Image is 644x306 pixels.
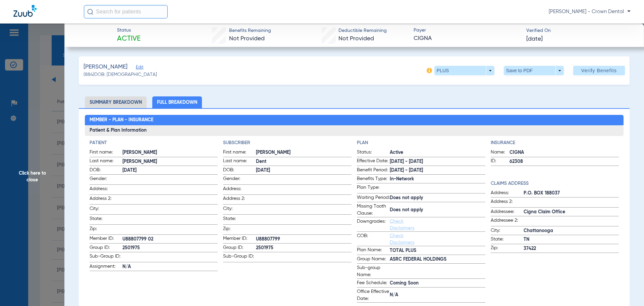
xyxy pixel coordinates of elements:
[491,180,619,187] h4: Claims Address
[90,205,122,214] span: City:
[357,175,390,183] span: Benefits Type:
[357,158,390,166] span: Effective Date:
[524,209,619,216] span: Cigna Claim Office
[491,208,524,216] span: Addressee:
[90,175,122,184] span: Gender:
[524,227,619,234] span: Chattanooga
[90,167,122,175] span: DOB:
[390,233,414,245] a: Check Disclaimers
[122,236,218,243] span: U88807799 02
[357,149,390,157] span: Status:
[390,256,485,263] span: ASRC FEDERAL HOLDINGS
[13,5,37,17] img: Zuub Logo
[90,195,122,204] span: Address 2:
[357,167,390,175] span: Benefit Period:
[390,207,485,214] span: Does not apply
[390,219,414,230] a: Check Disclaimers
[122,167,218,174] span: [DATE]
[223,158,256,166] span: Last name:
[491,158,509,166] span: ID:
[256,149,352,156] span: [PERSON_NAME]
[90,225,122,234] span: Zip:
[491,217,524,226] span: Addressee 2:
[357,247,390,255] span: Plan Name:
[357,184,390,193] span: Plan Type:
[338,27,387,34] span: Deductible Remaining
[524,236,619,243] span: TN
[90,149,122,157] span: First name:
[90,139,218,146] h4: Patient
[223,139,352,146] h4: Subscriber
[338,36,374,42] span: Not Provided
[491,245,524,253] span: Zip:
[434,66,494,75] button: PLUS
[357,218,390,231] span: Downgrades:
[524,190,619,197] span: P.O. BOX 188037
[573,66,625,75] button: Verify Benefits
[90,253,122,262] span: Sub-Group ID:
[581,68,617,73] span: Verify Benefits
[136,65,142,71] span: Edit
[122,263,218,270] span: N/A
[524,245,619,252] span: 37422
[526,27,633,34] span: Verified On
[152,96,202,108] li: Full Breakdown
[414,34,521,43] span: CIGNA
[357,203,390,217] span: Missing Tooth Clause:
[549,8,631,15] span: [PERSON_NAME] - Crown Dental
[223,195,256,204] span: Address 2:
[85,96,147,108] li: Summary Breakdown
[85,115,624,126] h2: Member - Plan - Insurance
[491,236,524,244] span: State:
[509,149,619,156] span: CIGNA
[414,27,521,34] span: Payer
[223,175,256,184] span: Gender:
[90,185,122,194] span: Address:
[229,27,271,34] span: Benefits Remaining
[357,279,390,288] span: Fee Schedule:
[491,149,509,157] span: Name:
[84,71,157,78] span: (884) DOB: [DEMOGRAPHIC_DATA]
[357,139,485,146] h4: Plan
[256,245,352,252] span: 2501975
[390,167,485,174] span: [DATE] - [DATE]
[84,5,168,18] input: Search for patients
[390,280,485,287] span: Coming Soon
[223,185,256,194] span: Address:
[223,167,256,175] span: DOB:
[84,63,127,71] span: [PERSON_NAME]
[122,149,218,156] span: [PERSON_NAME]
[90,263,122,271] span: Assignment:
[85,125,624,136] h3: Patient & Plan Information
[491,139,619,146] app-breakdown-title: Insurance
[390,194,485,202] span: Does not apply
[223,253,256,262] span: Sub-Group ID:
[357,256,390,264] span: Group Name:
[90,215,122,224] span: State:
[390,176,485,183] span: In-Network
[256,236,352,243] span: U88807799
[491,227,524,235] span: City:
[229,36,265,42] span: Not Provided
[526,35,543,43] span: [DATE]
[117,27,141,34] span: Status
[122,245,218,252] span: 2501975
[223,149,256,157] span: First name:
[504,66,564,75] button: Save to PDF
[357,288,390,302] span: Office Effective Date:
[390,149,485,156] span: Active
[87,9,93,15] img: Search Icon
[390,158,485,165] span: [DATE] - [DATE]
[491,189,524,198] span: Address:
[610,274,644,306] iframe: Chat Widget
[357,194,390,202] span: Waiting Period:
[491,198,524,207] span: Address 2:
[223,244,256,252] span: Group ID:
[223,235,256,243] span: Member ID:
[90,158,122,166] span: Last name:
[357,264,390,278] span: Sub-group Name:
[427,68,432,73] img: info-icon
